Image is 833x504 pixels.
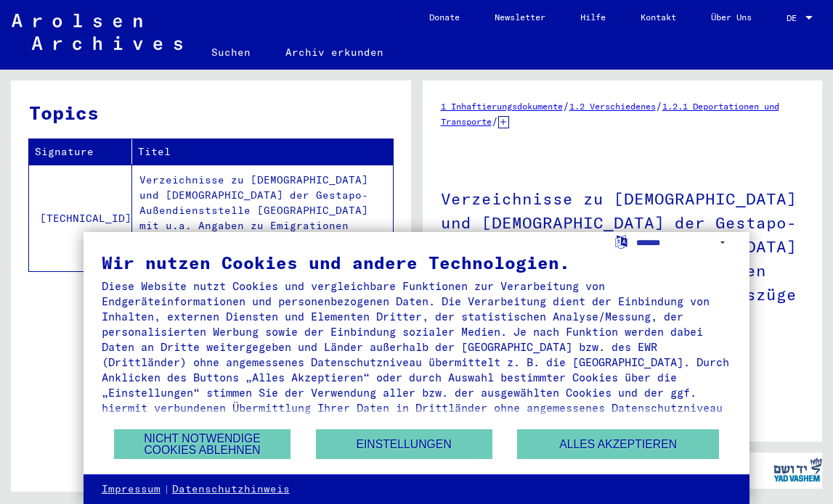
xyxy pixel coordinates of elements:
[656,99,662,112] span: /
[636,232,731,253] select: Sprache auswählen
[102,482,160,497] a: Impressum
[132,165,393,271] td: Verzeichnisse zu [DEMOGRAPHIC_DATA] und [DEMOGRAPHIC_DATA] der Gestapo-Außendienststelle [GEOGRAP...
[563,99,569,112] span: /
[569,101,656,112] a: 1.2 Verschiedenes
[114,429,290,459] button: Nicht notwendige Cookies ablehnen
[29,139,132,165] th: Signature
[268,35,401,70] a: Archiv erkunden
[194,35,268,70] a: Suchen
[787,13,802,23] span: DE
[102,278,732,431] div: Diese Website nutzt Cookies und vergleichbare Funktionen zur Verarbeitung von Endgeräteinformatio...
[132,139,393,165] th: Titel
[441,101,563,112] a: 1 Inhaftierungsdokumente
[316,429,492,459] button: Einstellungen
[29,165,132,271] td: [TECHNICAL_ID]
[29,99,392,127] h3: Topics
[614,234,629,248] label: Sprache auswählen
[102,254,732,271] div: Wir nutzen Cookies und andere Technologien.
[492,115,498,128] span: /
[517,429,719,459] button: Alles akzeptieren
[441,165,805,349] h1: Verzeichnisse zu [DEMOGRAPHIC_DATA] und [DEMOGRAPHIC_DATA] der Gestapo-Außendienststelle [GEOGRAP...
[12,14,182,50] img: Arolsen_neg.svg
[771,452,825,488] img: yv_logo.png
[172,482,290,497] a: Datenschutzhinweis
